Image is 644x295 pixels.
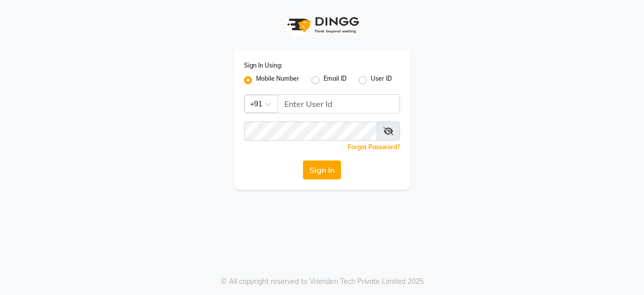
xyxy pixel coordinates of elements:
[278,94,400,113] input: Username
[303,160,341,180] button: Sign In
[371,74,392,86] label: User ID
[256,74,299,86] label: Mobile Number
[348,143,400,151] a: Forgot Password?
[282,10,362,40] img: logo1.svg
[244,61,282,70] label: Sign In Using:
[324,74,347,86] label: Email ID
[244,122,377,141] input: Username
